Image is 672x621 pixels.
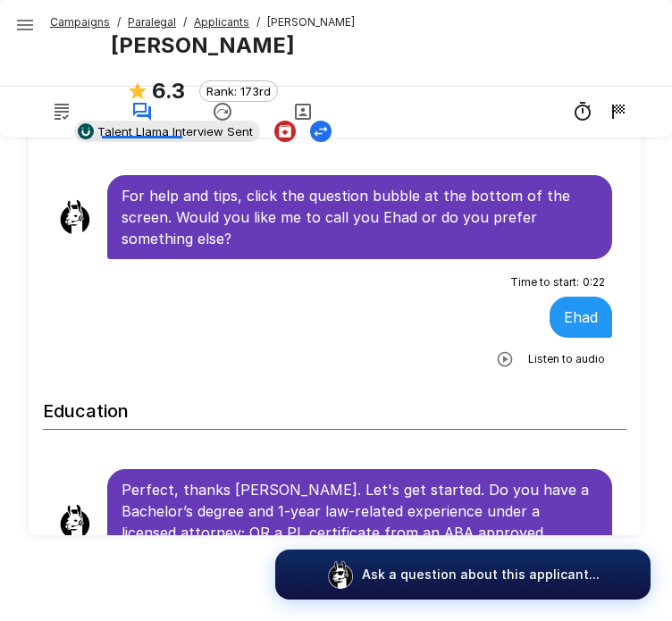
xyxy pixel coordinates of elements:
p: Perfect, thanks [PERSON_NAME]. Let's get started. Do you have a Bachelor’s degree and 1-year law-... [122,479,598,565]
div: 59m 14s [572,101,593,122]
div: 9/16 12:43 PM [608,101,629,122]
u: Campaigns [50,15,110,29]
span: Rank: 173rd [200,84,277,98]
p: Ehad [564,306,598,328]
span: 0 : 22 [583,273,605,291]
span: Time to start : [510,273,579,291]
b: 6.3 [152,78,185,104]
span: Listen to audio [528,350,605,368]
span: / [117,13,121,31]
span: [PERSON_NAME] [267,13,355,31]
img: llama_clean.png [57,199,93,235]
img: llama_clean.png [57,504,93,540]
span: / [183,13,187,31]
button: Ask a question about this applicant... [275,550,651,600]
p: For help and tips, click the question bubble at the bottom of the screen. Would you like me to ca... [122,185,598,249]
p: Ask a question about this applicant... [362,566,600,583]
img: logo_glasses@2x.png [326,560,355,589]
h6: Education [43,382,626,430]
u: Applicants [194,15,249,29]
span: / [256,13,260,31]
b: [PERSON_NAME] [111,32,295,58]
u: Paralegal [128,15,176,29]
